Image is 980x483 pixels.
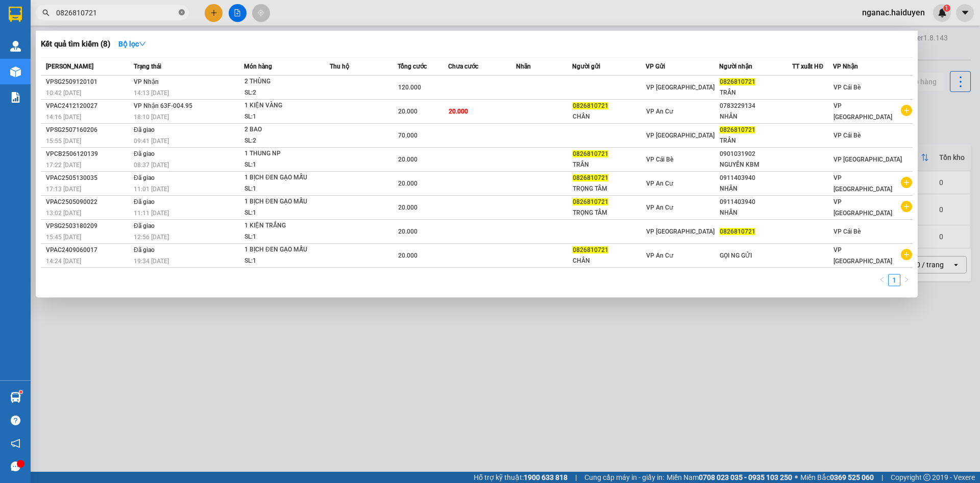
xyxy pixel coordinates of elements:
[516,63,531,70] span: Nhãn
[720,183,792,194] div: NHÂN
[244,172,321,183] div: 1 BỊCH ĐEN GẠO MẪU
[134,234,169,241] span: 12:56 [DATE]
[834,174,892,193] span: VP [GEOGRAPHIC_DATA]
[573,256,645,266] div: CHÂN
[46,162,81,169] span: 17:22 [DATE]
[398,252,418,259] span: 20.000
[720,197,792,208] div: 0911403940
[720,250,792,261] div: GỌI NG GỬI
[46,245,131,256] div: VPAC2409060017
[720,208,792,218] div: NHÂN
[10,41,21,52] img: warehouse-icon
[834,228,861,235] span: VP Cái Bè
[720,101,792,111] div: 0783229134
[398,180,418,187] span: 20.000
[134,63,161,70] span: Trạng thái
[573,174,608,181] span: 0826810721
[646,156,673,163] span: VP Cái Bè
[834,102,892,121] span: VP [GEOGRAPHIC_DATA]
[244,159,321,171] div: SL: 1
[46,125,131,135] div: VPSG2507160206
[87,9,191,33] div: VP [GEOGRAPHIC_DATA]
[244,76,321,87] div: 2 THÙNG
[573,159,645,170] div: TRÂN
[42,9,50,16] span: search
[8,67,24,78] span: Rồi :
[87,10,112,20] span: Nhận:
[646,63,665,70] span: VP Gửi
[134,137,169,145] span: 09:41 [DATE]
[901,201,912,212] span: plus-circle
[46,137,81,145] span: 15:55 [DATE]
[56,7,177,18] input: Tìm tên, số ĐT hoặc mã đơn
[46,221,131,232] div: VPSG2503180209
[10,66,21,77] img: warehouse-icon
[398,228,418,235] span: 20.000
[646,252,673,259] span: VP An Cư
[46,77,131,87] div: VPSG2509120101
[646,132,715,139] span: VP [GEOGRAPHIC_DATA]
[720,135,792,146] div: TRÂN
[46,234,81,241] span: 15:45 [DATE]
[792,63,823,70] span: TT xuất HĐ
[834,198,892,217] span: VP [GEOGRAPHIC_DATA]
[10,92,21,103] img: solution-icon
[134,89,169,97] span: 14:13 [DATE]
[901,177,912,188] span: plus-circle
[46,186,81,193] span: 17:13 [DATE]
[244,100,321,111] div: 1 KIỆN VÀNG
[134,162,169,169] span: 08:37 [DATE]
[720,228,755,235] span: 0826810721
[834,246,892,265] span: VP [GEOGRAPHIC_DATA]
[449,108,468,115] span: 20.000
[46,89,81,97] span: 10:42 [DATE]
[134,186,169,193] span: 11:01 [DATE]
[134,102,192,109] span: VP Nhận 63F-004.95
[9,33,80,48] div: 0393501509
[720,78,755,85] span: 0826810721
[888,274,900,286] li: 1
[46,149,131,159] div: VPCB2506120139
[834,156,902,163] span: VP [GEOGRAPHIC_DATA]
[244,124,321,135] div: 2 BAO
[573,246,608,254] span: 0826810721
[720,159,792,170] div: NGUYÊN KBM
[646,204,673,211] span: VP An Cư
[134,174,155,181] span: Đã giao
[834,84,861,91] span: VP Cái Bè
[244,196,321,208] div: 1 BỊCH ĐEN GẠO MẪU
[244,111,321,123] div: SL: 1
[903,277,910,283] span: right
[646,84,715,91] span: VP [GEOGRAPHIC_DATA]
[179,8,185,18] span: close-circle
[398,63,427,70] span: Tổng cước
[876,274,888,286] button: left
[11,439,20,448] span: notification
[901,249,912,260] span: plus-circle
[719,63,752,70] span: Người nhận
[876,274,888,286] li: Previous Page
[139,40,146,48] span: down
[134,150,155,157] span: Đã giao
[244,135,321,147] div: SL: 2
[8,66,82,78] div: 30.000
[9,7,22,22] img: logo-vxr
[244,220,321,232] div: 1 KIỆN TRẮNG
[134,126,155,133] span: Đã giao
[244,87,321,99] div: SL: 2
[900,274,913,286] li: Next Page
[134,258,169,265] span: 19:34 [DATE]
[9,10,24,20] span: Gửi:
[720,87,792,98] div: TRÂN
[134,198,155,205] span: Đã giao
[244,232,321,243] div: SL: 1
[46,197,131,208] div: VPAC2505090022
[900,274,913,286] button: right
[41,39,110,50] h3: Kết quả tìm kiếm ( 8 )
[720,111,792,122] div: NHÂN
[398,156,418,163] span: 20.000
[720,173,792,183] div: 0911403940
[398,84,421,91] span: 120.000
[879,277,885,283] span: left
[9,9,80,21] div: VP An Cư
